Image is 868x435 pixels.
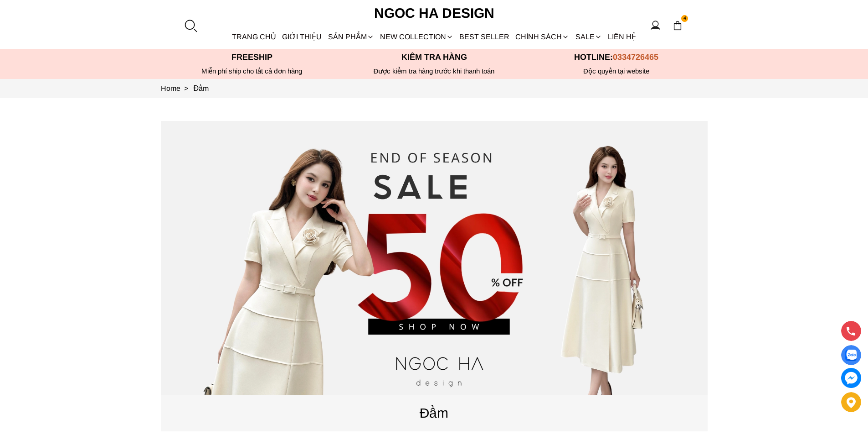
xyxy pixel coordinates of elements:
[845,350,857,361] img: Display image
[161,52,343,62] p: Freeship
[613,52,658,62] span: 0334726465
[525,52,708,62] p: Hotline:
[180,84,192,92] span: >
[572,25,605,49] a: SALE
[194,84,209,92] a: Link to Đầm
[366,2,503,24] a: Ngoc Ha Design
[605,25,639,49] a: LIÊN HỆ
[513,25,572,49] div: Chính sách
[377,25,456,49] a: NEW COLLECTION
[161,67,343,75] div: Miễn phí ship cho tất cả đơn hàng
[681,15,688,22] span: 4
[229,25,279,49] a: TRANG CHỦ
[525,67,708,75] h6: Độc quyền tại website
[343,67,525,75] p: Được kiểm tra hàng trước khi thanh toán
[841,368,861,388] a: messenger
[457,25,513,49] a: BEST SELLER
[841,345,861,365] a: Display image
[673,21,683,31] img: img-CART-ICON-ksit0nf1
[279,25,325,49] a: GIỚI THIỆU
[161,84,194,92] a: Link to Home
[401,52,467,62] font: Kiểm tra hàng
[325,25,377,49] div: SẢN PHẨM
[161,402,708,424] p: Đầm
